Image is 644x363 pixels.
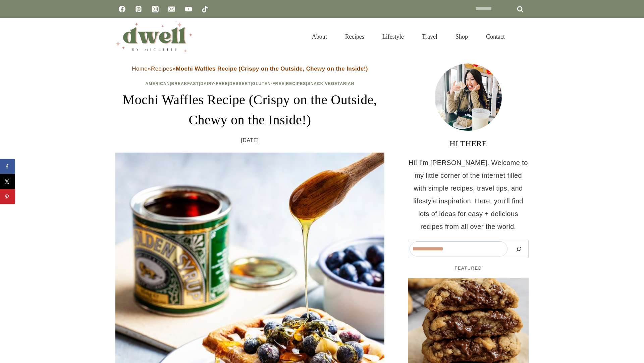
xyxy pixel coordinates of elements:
h1: Mochi Waffles Recipe (Crispy on the Outside, Chewy on the Inside!) [115,90,384,130]
a: Recipes [151,66,172,72]
a: American [146,81,170,86]
a: Breakfast [171,81,199,86]
a: Recipes [286,81,306,86]
a: YouTube [182,2,195,16]
strong: Mochi Waffles Recipe (Crispy on the Outside, Chewy on the Inside!) [176,66,368,72]
a: TikTok [198,2,212,16]
a: Gluten-Free [252,81,284,86]
a: Facebook [115,2,129,16]
a: About [303,25,336,48]
a: Travel [413,25,446,48]
a: Pinterest [132,2,145,16]
a: Email [165,2,178,16]
a: Instagram [149,2,162,16]
h3: HI THERE [408,137,529,150]
a: Contact [477,25,514,48]
button: Search [511,241,527,256]
span: | | | | | | | [146,81,355,86]
nav: Primary Navigation [303,25,514,48]
a: Home [132,66,148,72]
span: » » [132,66,368,72]
a: Dessert [229,81,251,86]
h5: FEATURED [408,265,529,272]
a: Lifestyle [373,25,413,48]
a: Dairy-Free [200,81,228,86]
p: Hi! I'm [PERSON_NAME]. Welcome to my little corner of the internet filled with simple recipes, tr... [408,156,529,233]
a: Shop [446,25,477,48]
time: [DATE] [241,135,259,146]
img: DWELL by michelle [115,21,193,52]
a: Recipes [336,25,373,48]
a: Vegetarian [325,81,355,86]
a: Snack [308,81,324,86]
button: View Search Form [517,31,529,42]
